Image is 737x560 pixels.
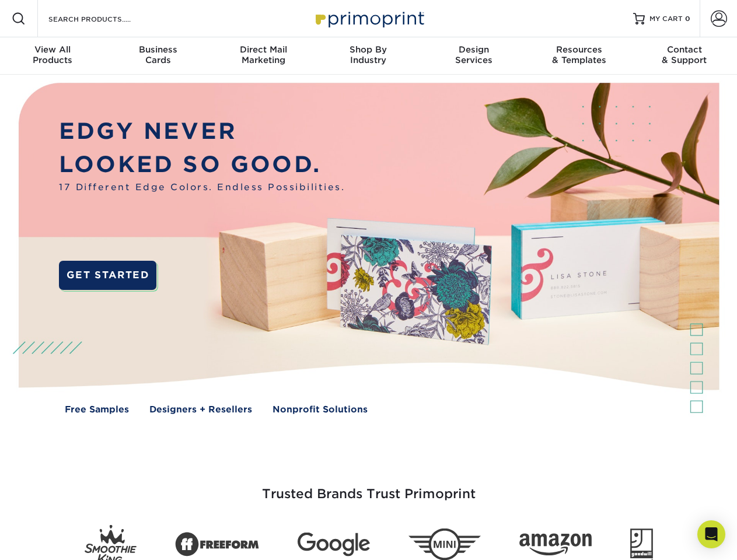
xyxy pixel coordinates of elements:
div: Marketing [211,44,316,65]
a: Shop ByIndustry [316,37,421,75]
div: & Support [632,44,737,65]
span: Business [105,44,210,55]
img: Google [298,533,370,556]
span: 0 [685,15,690,23]
a: BusinessCards [105,37,210,75]
span: 17 Different Edge Colors. Endless Possibilities. [59,181,345,194]
span: MY CART [649,14,683,24]
span: Direct Mail [211,44,316,55]
a: Free Samples [65,403,129,416]
a: DesignServices [421,37,526,75]
a: Designers + Resellers [149,403,252,416]
p: LOOKED SO GOOD. [59,148,345,181]
span: Resources [526,44,631,55]
span: Shop By [316,44,421,55]
a: Nonprofit Solutions [273,403,368,416]
a: GET STARTED [59,261,156,290]
input: SEARCH PRODUCTS..... [47,12,161,26]
span: Design [421,44,526,55]
img: Primoprint [310,6,427,31]
a: Contact& Support [632,37,737,75]
span: Contact [632,44,737,55]
h3: Trusted Brands Trust Primoprint [27,459,710,516]
div: Services [421,44,526,65]
div: Cards [105,44,210,65]
img: Amazon [519,534,592,556]
div: Open Intercom Messenger [697,520,725,548]
img: Goodwill [630,528,653,560]
div: & Templates [526,44,631,65]
a: Resources& Templates [526,37,631,75]
p: EDGY NEVER [59,115,345,148]
a: Direct MailMarketing [211,37,316,75]
div: Industry [316,44,421,65]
